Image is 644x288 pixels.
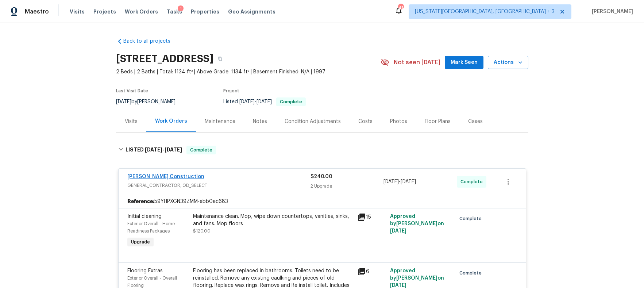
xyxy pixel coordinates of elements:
button: Mark Seen [445,56,483,69]
span: Tasks [167,9,182,14]
span: Exterior Overall - Home Readiness Packages [127,222,175,233]
span: Project [223,89,239,93]
span: 2 Beds | 2 Baths | Total: 1134 ft² | Above Grade: 1134 ft² | Basement Finished: N/A | 1997 [116,68,381,76]
span: Complete [459,215,485,222]
b: Reference: [127,198,154,205]
div: LISTED [DATE]-[DATE]Complete [116,138,528,162]
span: Approved by [PERSON_NAME] on [390,268,444,288]
span: Complete [460,178,486,185]
span: [DATE] [116,99,131,104]
div: Cases [468,118,483,125]
a: [PERSON_NAME] Construction [127,174,204,179]
span: Actions [494,58,522,67]
div: Costs [358,118,373,125]
div: 15 [357,213,386,222]
div: Work Orders [155,118,187,125]
span: Projects [93,8,116,15]
div: 2 Upgrade [311,183,384,190]
span: Listed [223,99,306,104]
span: Approved by [PERSON_NAME] on [390,214,444,234]
span: Visits [70,8,85,15]
span: Complete [277,100,305,104]
span: Mark Seen [451,58,478,67]
h2: [STREET_ADDRESS] [116,55,213,62]
div: 59YHPXGN39ZMM-ebb0ec683 [119,195,526,208]
span: Initial cleaning [127,214,162,219]
span: [DATE] [165,147,182,152]
div: Maintenance [205,118,235,125]
span: Complete [459,269,485,277]
div: Condition Adjustments [285,118,341,125]
span: Not seen [DATE] [394,59,440,66]
span: $120.00 [193,229,211,233]
span: [DATE] [239,99,255,104]
h6: LISTED [126,146,182,154]
span: Last Visit Date [116,89,148,93]
div: 6 [357,267,386,276]
span: Maestro [25,8,49,15]
span: Work Orders [125,8,158,15]
div: Maintenance clean. Mop, wipe down countertops, vanities, sinks, and fans. Mop floors [193,213,353,227]
span: $240.00 [311,174,332,179]
span: [DATE] [383,179,399,184]
a: Back to all projects [116,38,186,45]
span: [DATE] [257,99,272,104]
span: - [383,178,416,185]
button: Copy Address [213,52,227,65]
span: [DATE] [390,229,406,234]
span: [DATE] [401,179,416,184]
span: Upgrade [128,238,153,246]
span: [DATE] [145,147,162,152]
span: GENERAL_CONTRACTOR, OD_SELECT [127,182,311,189]
div: Floor Plans [425,118,451,125]
span: [US_STATE][GEOGRAPHIC_DATA], [GEOGRAPHIC_DATA] + 3 [415,8,555,15]
div: Visits [125,118,138,125]
div: Notes [253,118,267,125]
span: Exterior Overall - Overall Flooring [127,276,177,288]
div: by [PERSON_NAME] [116,97,184,106]
span: - [239,99,272,104]
span: Complete [187,146,215,154]
span: Flooring Extras [127,268,163,273]
button: Actions [488,56,528,69]
span: Geo Assignments [228,8,275,15]
div: 1 [178,5,184,13]
span: [DATE] [390,283,406,288]
span: - [145,147,182,152]
span: [PERSON_NAME] [589,8,633,15]
span: Properties [191,8,219,15]
div: Photos [390,118,407,125]
div: 41 [398,4,403,12]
